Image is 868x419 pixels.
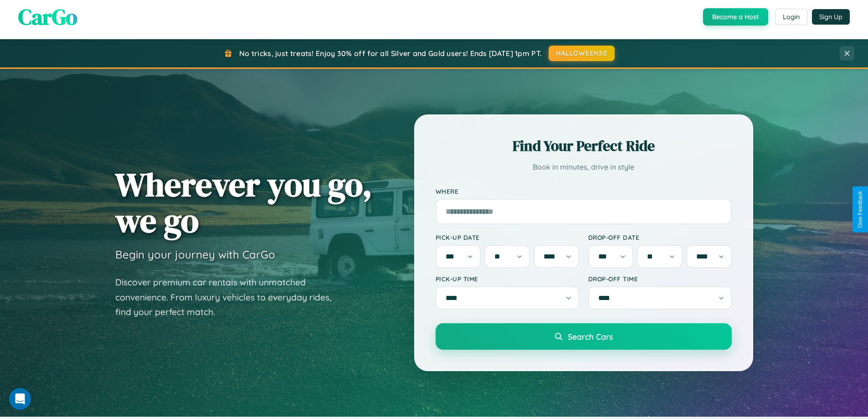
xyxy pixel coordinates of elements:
button: HALLOWEEN30 [549,46,615,61]
label: Drop-off Time [588,275,732,283]
iframe: Intercom live chat [9,388,31,410]
p: Discover premium car rentals with unmatched convenience. From luxury vehicles to everyday rides, ... [115,275,343,320]
label: Drop-off Date [588,233,732,241]
label: Where [436,187,732,195]
span: CarGo [18,2,77,32]
span: No tricks, just treats! Enjoy 30% off for all Silver and Gold users! Ends [DATE] 1pm PT. [239,49,542,58]
div: Give Feedback [857,191,863,228]
h2: Find Your Perfect Ride [436,136,732,156]
h3: Begin your journey with CarGo [115,248,275,261]
button: Search Cars [436,323,732,350]
button: Sign Up [812,9,850,25]
button: Login [775,9,807,25]
label: Pick-up Time [436,275,579,283]
p: Book in minutes, drive in style [436,160,732,174]
label: Pick-up Date [436,233,579,241]
span: Search Cars [568,331,613,341]
h1: Wherever you go, we go [115,166,372,238]
button: Become a Host [703,8,768,26]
